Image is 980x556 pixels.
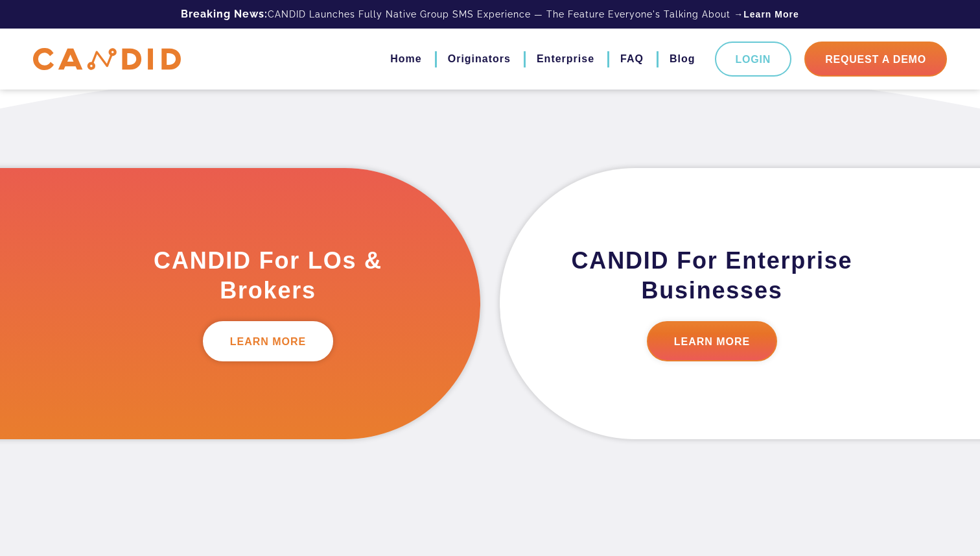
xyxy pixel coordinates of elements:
h3: CANDID For LOs & Brokers [121,246,415,306]
img: CANDID APP [33,48,181,71]
a: Login [715,42,792,77]
a: Request A Demo [804,42,947,77]
a: Home [390,48,421,70]
a: Enterprise [537,48,594,70]
a: LEARN MORE [647,321,778,361]
a: Learn More [743,8,799,21]
a: LEARN MORE [203,321,334,361]
a: FAQ [620,48,644,70]
h3: CANDID For Enterprise Businesses [565,246,859,306]
a: Originators [448,48,511,70]
a: Blog [670,48,695,70]
b: Breaking News: [181,8,268,20]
